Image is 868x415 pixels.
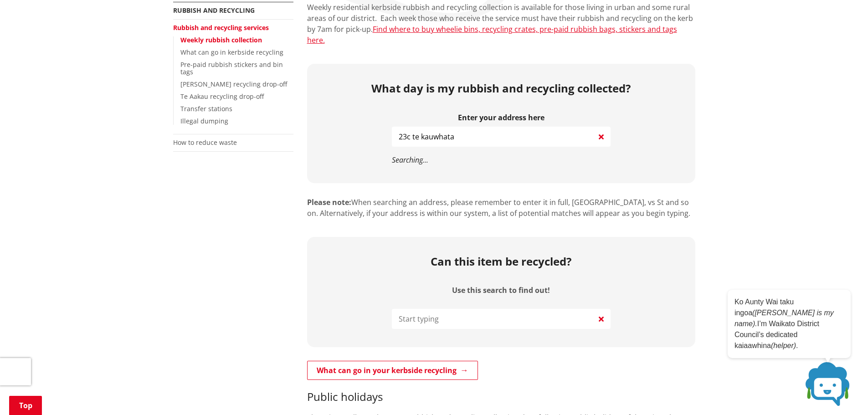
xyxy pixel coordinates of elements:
[307,390,695,404] h3: Public holidays
[734,297,844,351] p: Ko Aunty Wai taku ingoa I’m Waikato District Council’s dedicated kaiaawhina .
[180,104,232,113] a: Transfer stations
[392,309,611,329] input: Start typing
[431,255,571,268] h2: Can this item be recycled?
[771,342,796,349] em: (helper)
[173,138,237,147] a: How to reduce waste
[180,80,287,88] a: [PERSON_NAME] recycling drop-off
[180,117,228,125] a: Illegal dumping
[180,60,283,77] a: Pre-paid rubbish stickers and bin tags
[173,6,255,15] a: Rubbish and recycling
[392,113,611,122] label: Enter your address here
[392,127,611,147] input: e.g. Duke Street NGARUAWAHIA
[314,82,688,95] h2: What day is my rubbish and recycling collected?
[173,23,269,32] a: Rubbish and recycling services
[734,309,834,328] em: ([PERSON_NAME] is my name).
[307,197,695,219] p: When searching an address, please remember to enter it in full, [GEOGRAPHIC_DATA], vs St and so o...
[307,361,478,380] a: What can go in your kerbside recycling
[307,197,351,207] strong: Please note:
[180,36,262,44] a: Weekly rubbish collection
[307,24,677,45] a: Find where to buy wheelie bins, recycling crates, pre-paid rubbish bags, stickers and tags here.
[9,396,42,415] a: Top
[307,2,695,46] p: Weekly residential kerbside rubbish and recycling collection is available for those living in urb...
[392,155,428,165] i: Searching...
[180,92,264,101] a: Te Aakau recycling drop-off
[452,286,550,295] label: Use this search to find out!
[180,48,283,56] a: What can go in kerbside recycling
